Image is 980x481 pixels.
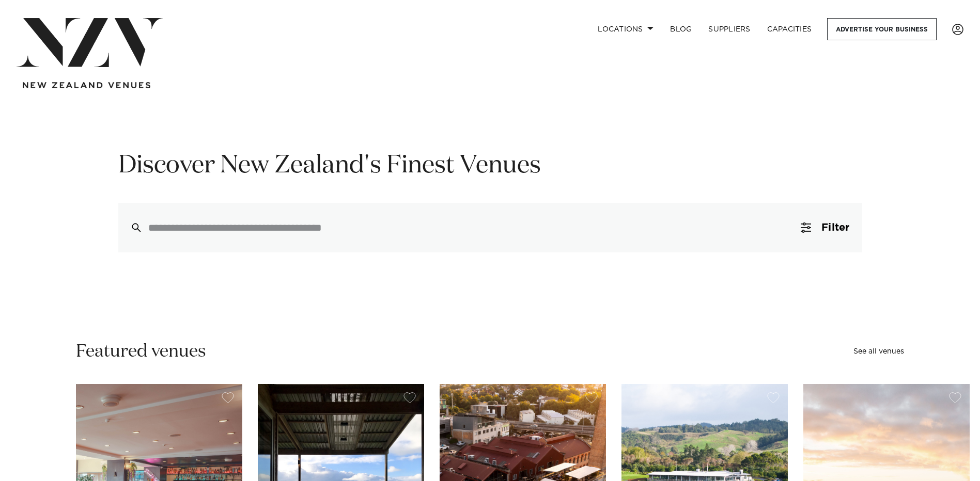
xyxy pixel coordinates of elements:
img: nzv-logo.png [17,18,163,67]
a: See all venues [853,348,904,355]
span: Filter [821,222,849,233]
button: Filter [788,203,862,252]
a: Locations [589,18,662,40]
h1: Discover New Zealand's Finest Venues [118,150,862,182]
a: SUPPLIERS [700,18,758,40]
h2: Featured venues [76,340,206,363]
a: Advertise your business [827,18,937,40]
img: new-zealand-venues-text.png [23,82,150,89]
a: BLOG [662,18,700,40]
a: Capacities [759,18,820,40]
